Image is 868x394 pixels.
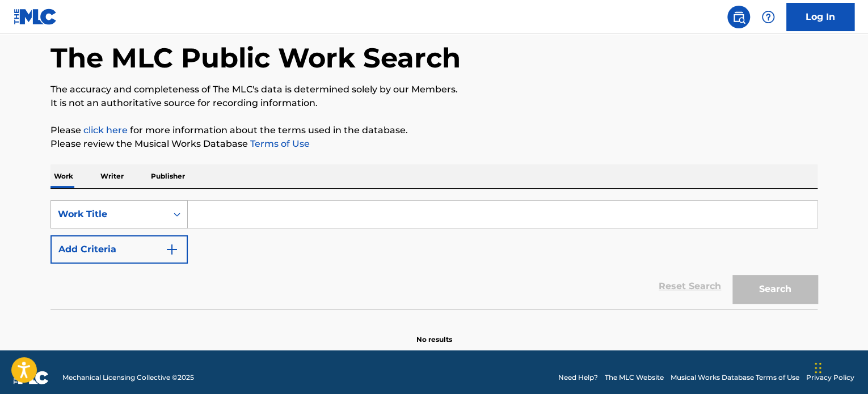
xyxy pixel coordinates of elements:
[50,164,77,188] p: Work
[83,125,128,135] a: click here
[815,351,821,385] div: Drag
[761,10,775,24] img: help
[148,164,188,188] p: Publisher
[50,96,818,110] p: It is not an authoritative source for recording information.
[50,83,818,96] p: The accuracy and completeness of The MLC's data is determined solely by our Members.
[50,235,188,264] button: Add Criteria
[62,372,194,383] span: Mechanical Licensing Collective © 2025
[50,200,818,309] form: Search Form
[811,340,868,394] iframe: Chat Widget
[50,137,818,151] p: Please review the Musical Works Database
[58,207,160,221] div: Work Title
[165,243,179,256] img: 9d2ae6d4665cec9f34b9.svg
[558,372,598,383] a: Need Help?
[97,164,127,188] p: Writer
[50,124,818,137] p: Please for more information about the terms used in the database.
[248,138,310,149] a: Terms of Use
[605,372,664,383] a: The MLC Website
[806,372,854,383] a: Privacy Policy
[727,6,750,28] a: Public Search
[50,41,461,75] h1: The MLC Public Work Search
[732,10,745,24] img: search
[416,321,452,345] p: No results
[14,9,57,25] img: MLC Logo
[671,372,799,383] a: Musical Works Database Terms of Use
[786,3,854,31] a: Log In
[757,6,779,28] div: Help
